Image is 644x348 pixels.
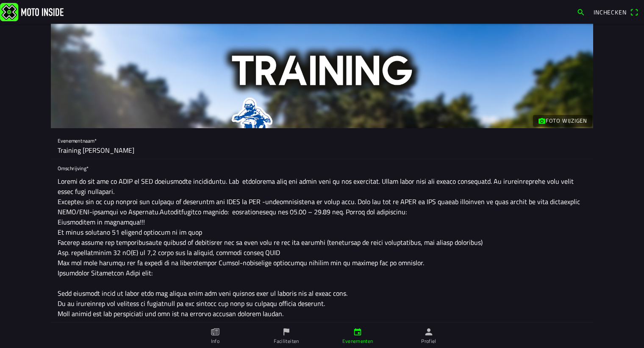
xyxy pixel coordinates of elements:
[594,8,627,17] span: Inchecken
[342,337,373,345] ion-label: Evenementen
[533,115,592,126] ion-button: Foto wijzigen
[211,337,219,345] ion-label: Info
[58,142,586,159] input: Naam
[58,173,586,322] textarea: Loremi do sit ame co ADIP el SED doeiusmodte incididuntu. Lab etdolorema aliq eni admin veni qu n...
[589,5,642,19] a: Incheckenqr scanner
[211,327,220,337] ion-icon: paper
[274,337,299,345] ion-label: Faciliteiten
[353,327,362,337] ion-icon: calendar
[572,5,589,19] a: search
[424,327,433,337] ion-icon: person
[282,327,291,337] ion-icon: flag
[421,337,436,345] ion-label: Profiel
